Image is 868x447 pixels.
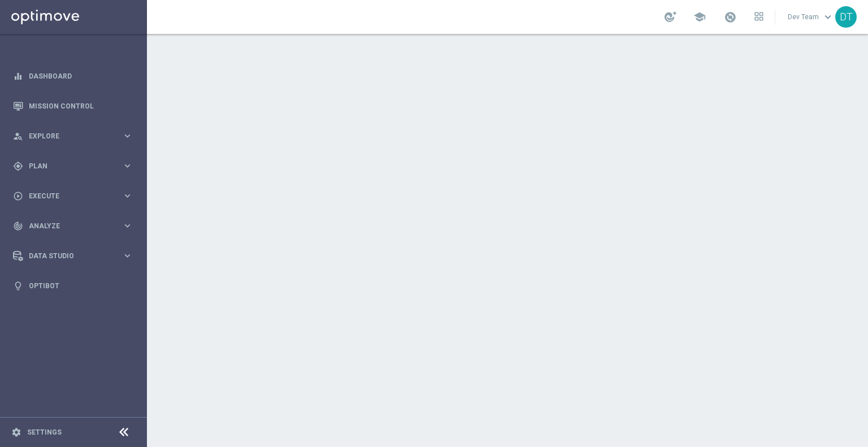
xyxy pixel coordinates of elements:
i: settings [11,427,21,437]
span: school [693,11,706,23]
div: DT [835,6,857,28]
span: Explore [29,133,122,140]
button: gps_fixed Plan keyboard_arrow_right [12,162,133,171]
button: track_changes Analyze keyboard_arrow_right [12,222,133,231]
span: keyboard_arrow_down [822,11,834,23]
button: Data Studio keyboard_arrow_right [12,251,133,261]
i: keyboard_arrow_right [122,160,133,171]
div: Dashboard [13,61,133,91]
div: Data Studio [13,251,122,261]
a: Mission Control [29,91,133,121]
i: lightbulb [13,281,23,291]
i: equalizer [13,71,23,81]
div: Optibot [13,271,133,301]
div: Explore [13,131,122,141]
i: play_circle_outline [13,191,23,201]
div: Plan [13,161,122,171]
i: keyboard_arrow_right [122,220,133,231]
button: lightbulb Optibot [12,281,133,290]
a: Dev Teamkeyboard_arrow_down [787,8,835,25]
span: Data Studio [29,253,122,259]
i: gps_fixed [13,161,23,171]
div: Execute [13,191,122,201]
span: Analyze [29,223,122,229]
a: Dashboard [29,61,133,91]
button: play_circle_outline Execute keyboard_arrow_right [12,192,133,201]
i: keyboard_arrow_right [122,190,133,201]
div: Analyze [13,221,122,231]
span: Execute [29,193,122,199]
button: equalizer Dashboard [12,72,133,81]
button: person_search Explore keyboard_arrow_right [12,132,133,141]
i: track_changes [13,221,23,231]
a: Optibot [29,271,133,301]
div: Mission Control [13,91,133,121]
i: keyboard_arrow_right [122,250,133,261]
i: person_search [13,131,23,141]
span: Plan [29,163,122,170]
i: keyboard_arrow_right [122,131,133,141]
a: Settings [27,429,62,436]
button: Mission Control [12,102,133,111]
